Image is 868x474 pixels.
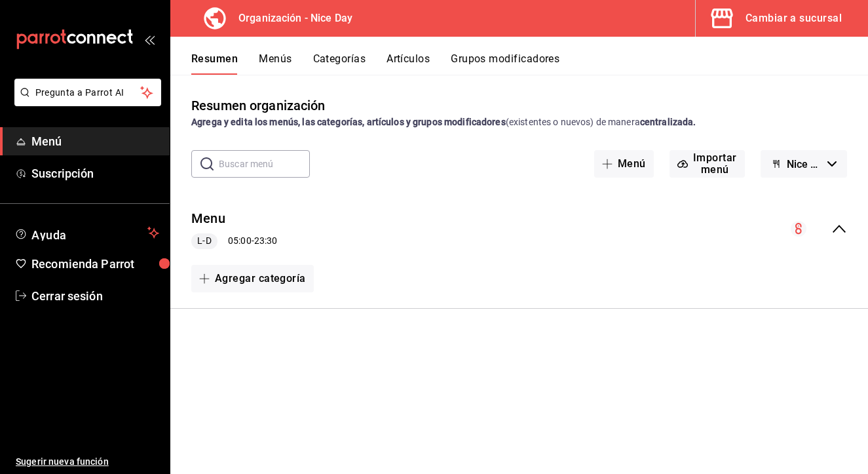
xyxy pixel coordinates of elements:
[31,287,159,305] span: Cerrar sesión
[31,132,159,150] span: Menú
[787,158,822,170] span: Nice Day - Borrador
[16,455,159,469] span: Sugerir nueva función
[191,115,847,129] div: (existentes o nuevos) de manera
[170,199,868,260] div: collapse-menu-row
[451,52,559,75] button: Grupos modificadores
[313,52,366,75] button: Categorías
[31,255,159,273] span: Recomienda Parrot
[31,165,159,182] span: Suscripción
[31,225,142,241] span: Ayuda
[191,52,868,75] div: navigation tabs
[259,52,292,75] button: Menús
[191,52,238,75] button: Resumen
[191,233,277,249] div: 05:00 - 23:30
[191,265,314,292] button: Agregar categoría
[219,151,310,177] input: Buscar menú
[191,209,225,228] button: Menu
[594,150,654,178] button: Menú
[144,34,155,45] button: open_drawer_menu
[192,234,216,248] span: L-D
[191,96,326,115] div: Resumen organización
[191,117,506,127] strong: Agrega y edita los menús, las categorías, artículos y grupos modificadores
[9,95,161,109] a: Pregunta a Parrot AI
[387,52,430,75] button: Artículos
[228,10,352,26] h3: Organización - Nice Day
[14,79,161,106] button: Pregunta a Parrot AI
[670,150,745,178] button: Importar menú
[640,117,696,127] strong: centralizada.
[745,9,842,28] div: Cambiar a sucursal
[35,86,141,100] span: Pregunta a Parrot AI
[761,150,847,178] button: Nice Day - Borrador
